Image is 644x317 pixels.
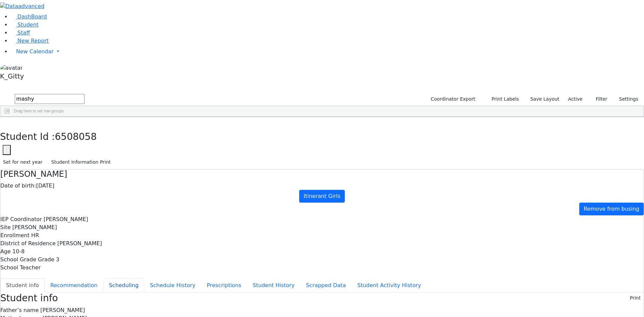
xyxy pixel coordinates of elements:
[103,278,144,293] button: Scheduling
[352,278,427,293] button: Student Activity History
[0,169,644,179] h4: [PERSON_NAME]
[15,94,85,104] input: Search
[627,293,644,303] button: Print
[247,278,300,293] button: Student History
[17,21,39,28] span: Student
[44,216,88,222] span: [PERSON_NAME]
[565,94,586,104] label: Active
[0,231,30,240] label: Enrollment
[300,278,352,293] button: Scrapped Data
[299,190,345,203] a: Itinerant Girls
[0,293,58,304] h3: Student info
[45,278,103,293] button: Recommendation
[0,256,36,264] label: School Grade
[17,30,30,36] span: Staff
[201,278,247,293] button: Prescriptions
[587,94,610,104] button: Filter
[0,223,11,231] label: Site
[527,94,562,104] button: Save Layout
[17,38,49,44] span: New Report
[0,248,11,256] label: Age
[17,13,47,20] span: DashBoard
[0,264,41,272] label: School Teacher
[0,182,644,190] div: [DATE]
[426,94,478,104] button: Coordinator Export
[0,306,39,314] label: Father’s name
[40,307,85,313] span: [PERSON_NAME]
[0,240,56,248] label: District of Residence
[55,131,97,142] span: 6508058
[11,38,49,44] a: New Report
[57,240,102,247] span: [PERSON_NAME]
[11,13,47,20] a: DashBoard
[0,182,36,190] label: Date of birth:
[0,215,42,223] label: IEP Coordinator
[38,256,59,263] span: Grade 3
[144,278,201,293] button: Schedule History
[584,206,639,212] span: Remove from busing
[31,232,39,239] span: HR
[11,45,644,58] a: New Calendar
[11,21,39,28] a: Student
[48,157,114,167] button: Student Information Print
[12,248,24,255] span: 10-8
[579,203,644,215] a: Remove from busing
[11,30,30,36] a: Staff
[16,48,54,55] span: New Calendar
[610,94,641,104] button: Settings
[12,224,57,230] span: [PERSON_NAME]
[14,109,64,113] span: Drag here to set row groups
[0,278,45,293] button: Student info
[484,94,522,104] button: Print Labels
